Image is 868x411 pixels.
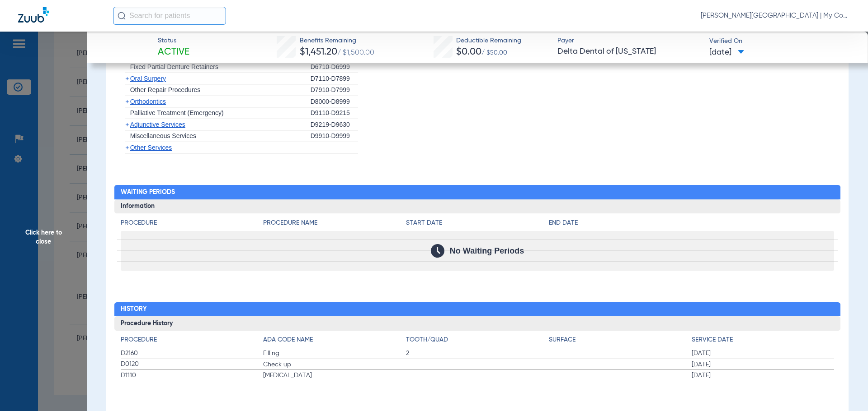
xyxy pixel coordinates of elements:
[263,349,406,358] span: Filling
[114,199,841,214] h3: Information
[557,46,702,57] span: Delta Dental of [US_STATE]
[121,349,264,358] span: D2160
[406,218,549,231] app-breakdown-title: Start Date
[709,37,854,46] span: Verified On
[406,349,549,358] span: 2
[406,335,549,345] h4: Tooth/Quad
[114,316,841,331] h3: Procedure History
[130,121,185,128] span: Adjunctive Services
[549,218,834,231] app-breakdown-title: End Date
[456,36,521,46] span: Deductible Remaining
[18,7,49,23] img: Zuub Logo
[709,47,744,58] span: [DATE]
[263,335,406,345] h4: ADA Code Name
[557,36,702,46] span: Payer
[121,335,264,345] h4: Procedure
[263,218,406,228] h4: Procedure Name
[121,218,264,231] app-breakdown-title: Procedure
[158,46,189,59] span: Active
[130,132,196,139] span: Miscellaneous Services
[692,371,835,380] span: [DATE]
[114,302,841,317] h2: History
[311,96,358,108] div: D8000-D8999
[121,371,264,380] span: D1110
[158,36,189,46] span: Status
[263,371,406,380] span: [MEDICAL_DATA]
[125,98,129,105] span: +
[311,61,358,73] div: D6710-D6999
[263,218,406,231] app-breakdown-title: Procedure Name
[549,335,692,348] app-breakdown-title: Surface
[431,244,444,258] img: Calendar
[130,63,218,70] span: Fixed Partial Denture Retainers
[300,47,337,57] span: $1,451.20
[130,144,172,151] span: Other Services
[311,119,358,131] div: D9219-D9630
[311,73,358,85] div: D7110-D7899
[300,36,374,46] span: Benefits Remaining
[549,335,692,345] h4: Surface
[549,218,834,228] h4: End Date
[692,349,835,358] span: [DATE]
[450,246,524,255] span: No Waiting Periods
[130,75,166,82] span: Oral Surgery
[692,335,835,348] app-breakdown-title: Service Date
[337,49,374,56] span: / $1,500.00
[406,335,549,348] app-breakdown-title: Tooth/Quad
[701,11,850,20] span: [PERSON_NAME][GEOGRAPHIC_DATA] | My Community Dental Centers
[113,7,226,25] input: Search for patients
[692,360,835,369] span: [DATE]
[125,121,129,128] span: +
[481,50,507,56] span: / $50.00
[823,368,868,411] iframe: Chat Widget
[311,84,358,96] div: D7910-D7999
[121,360,264,369] span: D0120
[263,360,406,369] span: Check up
[125,75,129,82] span: +
[114,185,841,199] h2: Waiting Periods
[456,47,481,57] span: $0.00
[130,86,201,93] span: Other Repair Procedures
[311,130,358,142] div: D9910-D9999
[406,218,549,228] h4: Start Date
[121,218,264,228] h4: Procedure
[263,335,406,348] app-breakdown-title: ADA Code Name
[130,98,166,105] span: Orthodontics
[311,107,358,119] div: D9110-D9215
[692,335,835,345] h4: Service Date
[118,12,126,20] img: Search Icon
[130,109,224,116] span: Palliative Treatment (Emergency)
[125,144,129,151] span: +
[121,335,264,348] app-breakdown-title: Procedure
